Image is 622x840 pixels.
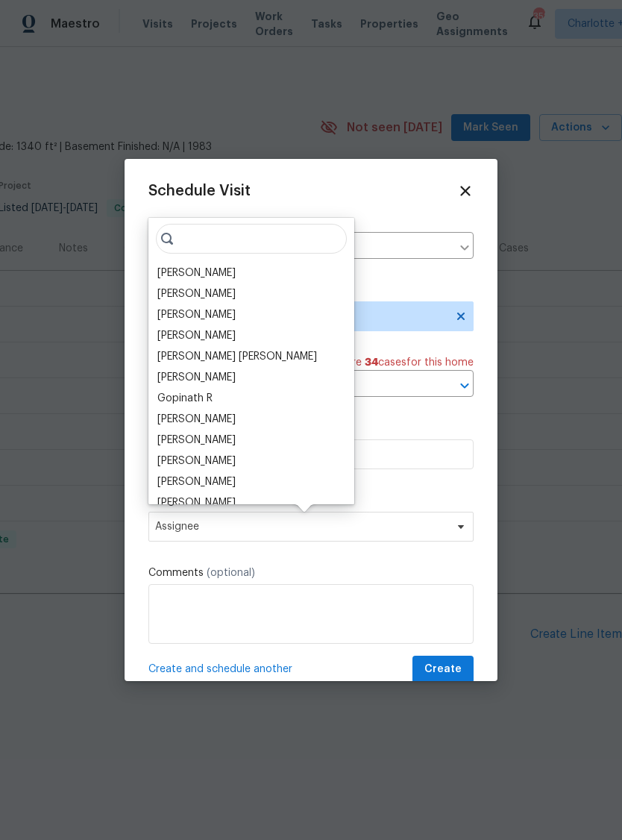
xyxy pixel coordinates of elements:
[155,521,447,533] span: Assignee
[157,349,317,364] div: [PERSON_NAME] [PERSON_NAME]
[318,355,474,370] span: There are case s for this home
[148,217,474,232] label: Home
[148,565,474,580] label: Comments
[157,370,236,385] div: [PERSON_NAME]
[457,183,474,199] span: Close
[207,568,255,578] span: (optional)
[454,375,475,396] button: Open
[157,266,236,280] div: [PERSON_NAME]
[157,391,213,406] div: Gopinath R
[148,662,292,677] span: Create and schedule another
[412,656,474,683] button: Create
[157,495,236,510] div: [PERSON_NAME]
[157,328,236,343] div: [PERSON_NAME]
[157,286,236,301] div: [PERSON_NAME]
[365,357,378,368] span: 34
[157,307,236,322] div: [PERSON_NAME]
[157,474,236,489] div: [PERSON_NAME]
[157,454,236,468] div: [PERSON_NAME]
[157,433,236,448] div: [PERSON_NAME]
[148,184,251,198] span: Schedule Visit
[157,412,236,427] div: [PERSON_NAME]
[424,660,462,679] span: Create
